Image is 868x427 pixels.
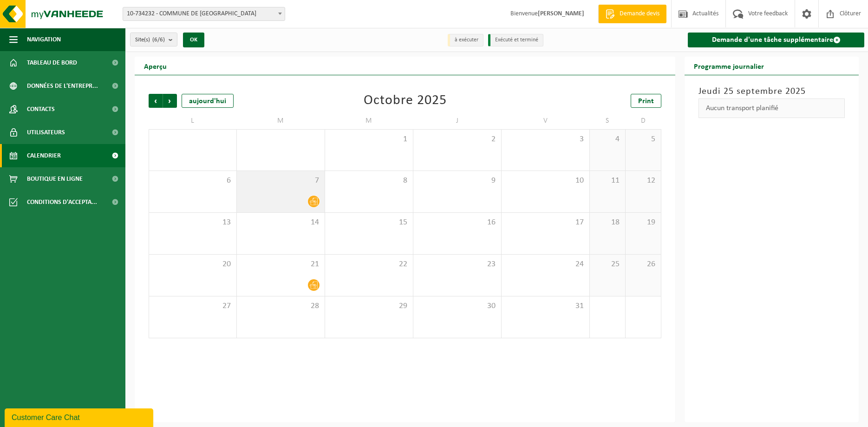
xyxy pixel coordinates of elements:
[594,259,620,269] span: 25
[330,134,408,145] span: 1
[154,301,232,311] span: 27
[241,259,320,269] span: 21
[330,259,408,269] span: 22
[154,259,232,269] span: 20
[685,57,773,75] h2: Programme journalier
[364,94,447,108] div: Octobre 2025
[154,176,232,186] span: 6
[418,134,496,145] span: 2
[135,33,165,47] span: Site(s)
[27,121,65,144] span: Utilisateurs
[241,217,320,228] span: 14
[130,33,177,46] button: Site(s)(6/6)
[152,37,165,43] count: (6/6)
[506,176,585,186] span: 10
[163,94,177,108] span: Suivant
[502,112,590,129] td: V
[488,34,543,46] li: Exécuté et terminé
[594,134,620,145] span: 4
[183,33,204,47] button: OK
[5,407,155,427] iframe: chat widget
[448,34,483,46] li: à exécuter
[27,144,61,167] span: Calendrier
[631,94,661,108] a: Print
[418,301,496,311] span: 30
[154,217,232,228] span: 13
[698,85,845,99] h3: Jeudi 25 septembre 2025
[538,10,584,17] strong: [PERSON_NAME]
[330,176,408,186] span: 8
[688,33,864,47] a: Demande d'une tâche supplémentaire
[630,259,656,269] span: 26
[630,217,656,228] span: 19
[418,217,496,228] span: 16
[413,112,502,129] td: J
[506,217,585,228] span: 17
[630,134,656,145] span: 5
[27,28,61,51] span: Navigation
[27,98,55,121] span: Contacts
[330,301,408,311] span: 29
[418,176,496,186] span: 9
[594,217,620,228] span: 18
[626,112,661,129] td: D
[617,9,662,19] span: Demande devis
[182,94,234,108] div: aujourd'hui
[123,7,285,21] span: 10-734232 - COMMUNE DE ECAUSSINNES - ECAUSSINNES
[590,112,626,129] td: S
[506,259,585,269] span: 24
[149,94,163,108] span: Précédent
[506,301,585,311] span: 31
[241,301,320,311] span: 28
[237,112,325,129] td: M
[241,176,320,186] span: 7
[27,191,97,214] span: Conditions d'accepta...
[594,176,620,186] span: 11
[27,51,77,74] span: Tableau de bord
[506,134,585,145] span: 3
[27,74,98,98] span: Données de l'entrepr...
[123,7,285,20] span: 10-734232 - COMMUNE DE ECAUSSINNES - ECAUSSINNES
[698,99,845,118] div: Aucun transport planifié
[27,167,83,191] span: Boutique en ligne
[149,112,237,129] td: L
[330,217,408,228] span: 15
[135,57,176,75] h2: Aperçu
[630,176,656,186] span: 12
[598,5,666,23] a: Demande devis
[325,112,413,129] td: M
[638,98,654,105] span: Print
[418,259,496,269] span: 23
